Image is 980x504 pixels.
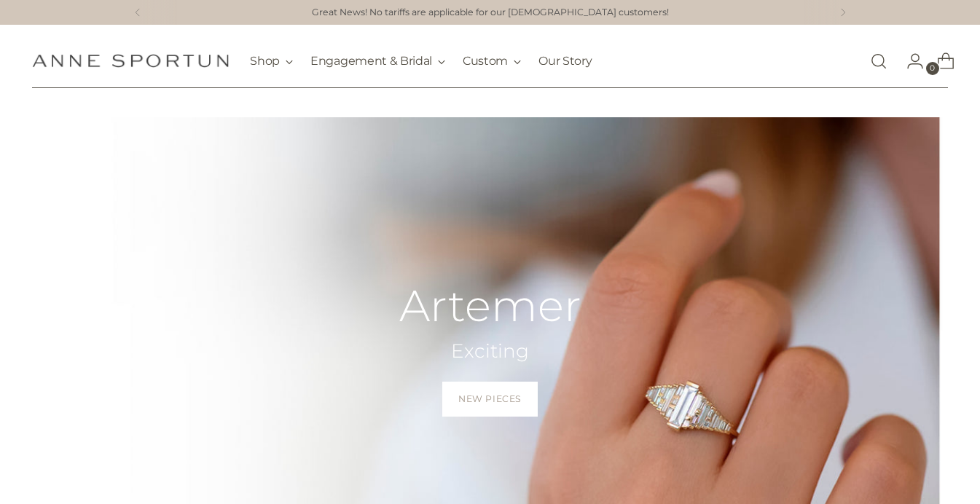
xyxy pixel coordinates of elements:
button: Engagement & Bridal [310,45,445,77]
button: Custom [463,45,521,77]
a: Go to the account page [895,47,924,76]
span: New Pieces [458,393,522,406]
a: Great News! No tariffs are applicable for our [DEMOGRAPHIC_DATA] customers! [312,6,669,20]
a: Anne Sportun Fine Jewellery [32,54,229,68]
span: 0 [926,62,939,75]
h2: Artemer [399,282,581,330]
a: New Pieces [442,382,538,417]
a: Open search modal [864,47,893,76]
button: Shop [250,45,293,77]
a: Open cart modal [925,47,954,76]
a: Our Story [538,45,592,77]
h2: Exciting [399,339,581,364]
